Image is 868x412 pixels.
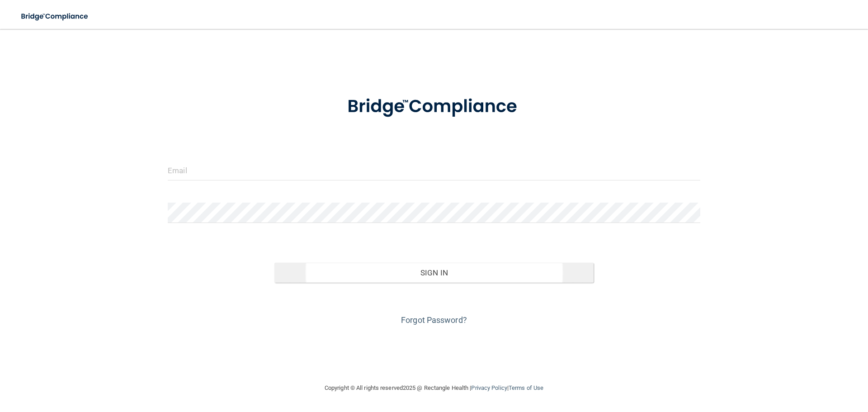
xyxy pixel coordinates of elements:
[509,384,543,391] a: Terms of Use
[274,263,594,283] button: Sign In
[168,160,700,180] input: Email
[471,384,507,391] a: Privacy Policy
[329,83,539,130] img: bridge_compliance_login_screen.278c3ca4.svg
[14,7,97,26] img: bridge_compliance_login_screen.278c3ca4.svg
[269,374,599,403] div: Copyright © All rights reserved 2025 @ Rectangle Health | |
[401,315,467,325] a: Forgot Password?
